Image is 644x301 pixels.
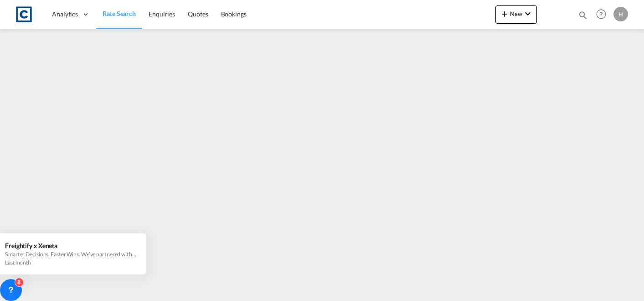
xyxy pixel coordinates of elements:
span: Help [593,6,609,22]
md-icon: icon-chevron-down [522,8,533,19]
span: Quotes [188,10,208,18]
span: Rate Search [103,10,136,17]
div: H [613,7,628,21]
span: Enquiries [149,10,175,18]
span: New [499,10,533,17]
div: icon-magnify [578,10,588,24]
button: icon-plus 400-fgNewicon-chevron-down [495,5,537,24]
md-icon: icon-plus 400-fg [499,8,510,19]
md-icon: icon-magnify [578,10,588,20]
span: Analytics [52,10,78,19]
div: Help [593,6,613,23]
span: Bookings [221,10,247,18]
img: 1fdb9190129311efbfaf67cbb4249bed.jpeg [14,4,34,25]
